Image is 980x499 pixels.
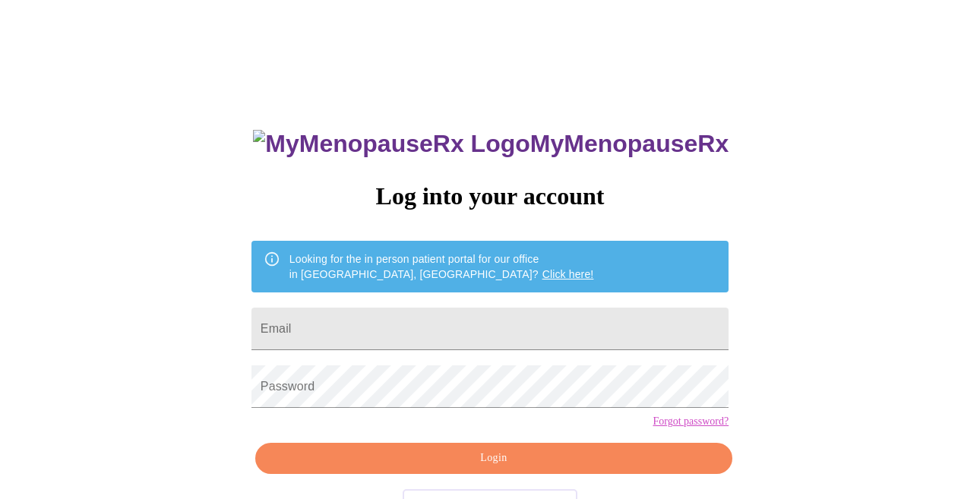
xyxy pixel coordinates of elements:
div: Looking for the in person patient portal for our office in [GEOGRAPHIC_DATA], [GEOGRAPHIC_DATA]? [289,245,594,288]
h3: MyMenopauseRx [253,130,729,158]
img: MyMenopauseRx Logo [253,130,530,158]
a: Forgot password? [653,415,729,428]
a: Click here! [542,268,594,280]
span: Login [273,449,715,468]
button: Login [255,443,732,474]
h3: Log into your account [251,182,729,210]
